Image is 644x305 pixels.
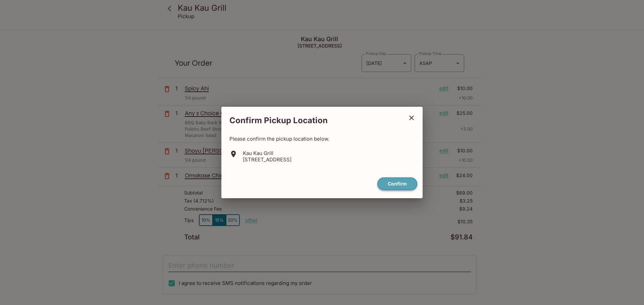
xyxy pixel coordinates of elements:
p: Kau Kau Grill [243,150,291,156]
h2: Confirm Pickup Location [221,112,403,129]
p: [STREET_ADDRESS] [243,156,291,163]
p: Please confirm the pickup location below. [229,136,415,142]
button: close [403,109,420,126]
button: confirm [377,177,417,190]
